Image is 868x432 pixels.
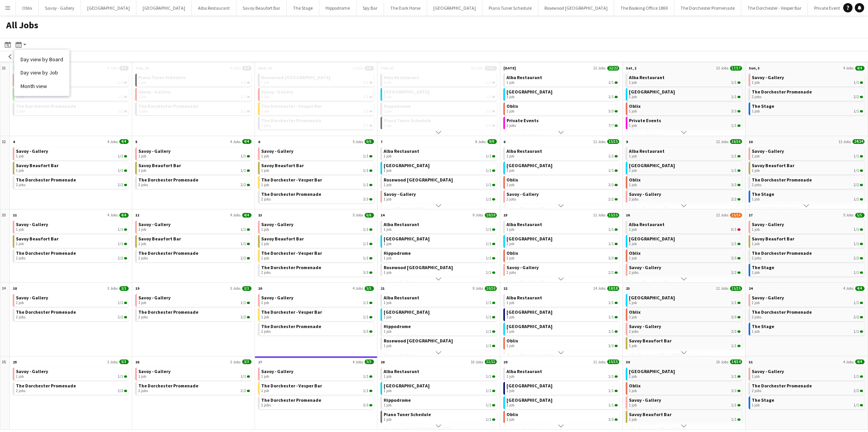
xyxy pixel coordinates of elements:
[261,95,269,99] span: 1 job
[241,227,246,232] span: 1/1
[629,168,637,173] span: 1 job
[261,221,293,227] span: Savoy - Gallery
[384,242,391,246] span: 1 job
[16,162,127,173] a: Savoy Beaufort Bar1 job1/1
[138,89,170,95] span: Savoy - Gallery
[384,147,495,159] a: Alba Restaurant1 job1/1
[608,109,614,114] span: 3/3
[384,103,411,109] span: Hippodrome
[731,168,737,173] span: 1/1
[261,80,269,85] span: 1 job
[752,102,863,114] a: The Stage1 job1/1
[384,221,419,227] span: Alba Restaurant
[261,74,331,80] span: Rosewood London
[629,242,637,246] span: 1 job
[629,117,740,128] a: Private Events1 job1/1
[138,250,198,256] span: The Dorchester Promenade
[629,250,641,256] span: Oblix
[486,154,491,159] span: 1/1
[629,183,637,187] span: 1 job
[384,176,495,187] a: Rosewood [GEOGRAPHIC_DATA]1 job1/1
[261,236,304,242] span: Savoy Beaufort Bar
[506,227,514,232] span: 1 job
[16,109,26,114] span: 2 jobs
[363,197,369,202] span: 3/3
[506,183,514,187] span: 1 job
[506,256,514,261] span: 1 job
[261,183,269,187] span: 1 job
[752,89,812,95] span: The Dorchester Promenade
[363,154,369,159] span: 1/1
[138,221,170,227] span: Savoy - Gallery
[384,0,427,16] button: The Dark Horse
[118,95,123,99] span: 1/1
[752,168,759,173] span: 1 job
[261,249,372,261] a: The Dorchester - Vesper Bar1 job1/1
[506,103,518,109] span: Oblix
[384,88,495,99] a: [GEOGRAPHIC_DATA]1 job1/1
[384,102,495,114] a: Hippodrome1 job1/1
[16,168,24,173] span: 1 job
[241,256,246,261] span: 2/2
[752,191,774,197] span: The Stage
[427,0,482,16] button: [GEOGRAPHIC_DATA]
[287,0,319,16] button: The Stage
[752,221,863,232] a: Savoy - Gallery1 job1/1
[138,154,146,159] span: 1 job
[731,123,737,128] span: 1/1
[752,109,759,114] span: 1 job
[752,147,863,159] a: Savoy - Gallery1 job1/1
[486,197,491,202] span: 1/1
[486,95,491,99] span: 1/1
[486,80,491,85] span: 1/1
[629,109,637,114] span: 1 job
[854,154,859,159] span: 1/1
[16,235,127,246] a: Savoy Beaufort Bar1 job1/1
[854,109,859,114] span: 1/1
[384,227,391,232] span: 1 job
[629,236,675,242] span: Goring Hotel
[261,242,269,246] span: 1 job
[261,123,271,128] span: 2 jobs
[731,242,737,246] span: 1/1
[854,168,859,173] span: 1/1
[384,109,391,114] span: 1 job
[731,95,737,99] span: 1/1
[363,168,369,173] span: 1/1
[506,235,618,246] a: [GEOGRAPHIC_DATA]1 job1/1
[118,183,123,187] span: 2/2
[138,168,146,173] span: 1 job
[261,147,372,159] a: Savoy - Gallery1 job1/1
[138,256,148,261] span: 2 jobs
[629,74,665,80] span: Alba Restaurant
[506,162,553,168] span: Goring Hotel
[384,89,430,95] span: Goring Hotel
[629,227,637,232] span: 1 job
[261,109,269,114] span: 1 job
[16,221,127,232] a: Savoy - Gallery1 job1/1
[506,190,618,202] a: Savoy - Gallery2 jobs2/2
[752,183,761,187] span: 2 jobs
[752,221,784,227] span: Savoy - Gallery
[138,162,181,168] span: Savoy Beaufort Bar
[506,88,618,99] a: [GEOGRAPHIC_DATA]1 job1/1
[363,123,369,128] span: 3/3
[629,89,675,95] span: Goring Hotel
[136,0,192,16] button: [GEOGRAPHIC_DATA]
[674,0,741,16] button: The Dorchester Promenade
[261,256,269,261] span: 1 job
[506,89,553,95] span: Goring Hotel
[261,197,271,202] span: 2 jobs
[384,177,453,183] span: Rosewood London
[241,242,246,246] span: 1/1
[118,80,123,85] span: 1/1
[384,221,495,232] a: Alba Restaurant1 job1/1
[39,0,81,16] button: Savoy - Gallery
[261,250,322,256] span: The Dorchester - Vesper Bar
[21,69,63,76] a: Day view by Job
[752,242,759,246] span: 1 job
[16,177,76,183] span: The Dorchester Promenade
[506,242,514,246] span: 1 job
[261,89,293,95] span: Savoy - Gallery
[118,227,123,232] span: 1/1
